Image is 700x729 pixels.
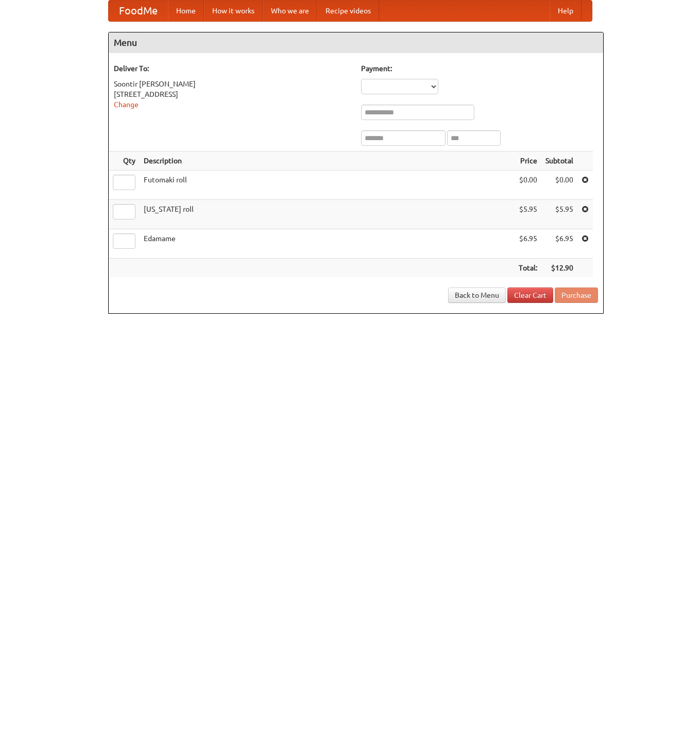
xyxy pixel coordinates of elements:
[515,171,541,200] td: $0.00
[555,287,598,303] button: Purchase
[109,1,168,21] a: FoodMe
[541,259,577,278] th: $12.90
[515,259,541,278] th: Total:
[114,79,351,89] div: Soontir [PERSON_NAME]
[541,200,577,229] td: $5.95
[507,287,553,303] a: Clear Cart
[263,1,317,21] a: Who we are
[204,1,263,21] a: How it works
[515,229,541,259] td: $6.95
[140,151,515,171] th: Description
[317,1,379,21] a: Recipe videos
[114,63,351,74] h5: Deliver To:
[140,171,515,200] td: Futomaki roll
[550,1,582,21] a: Help
[140,229,515,259] td: Edamame
[114,89,351,99] div: [STREET_ADDRESS]
[140,200,515,229] td: [US_STATE] roll
[541,229,577,259] td: $6.95
[168,1,204,21] a: Home
[109,151,140,171] th: Qty
[448,287,506,303] a: Back to Menu
[515,200,541,229] td: $5.95
[361,63,598,74] h5: Payment:
[541,151,577,171] th: Subtotal
[515,151,541,171] th: Price
[109,32,603,53] h4: Menu
[541,171,577,200] td: $0.00
[114,100,139,109] a: Change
